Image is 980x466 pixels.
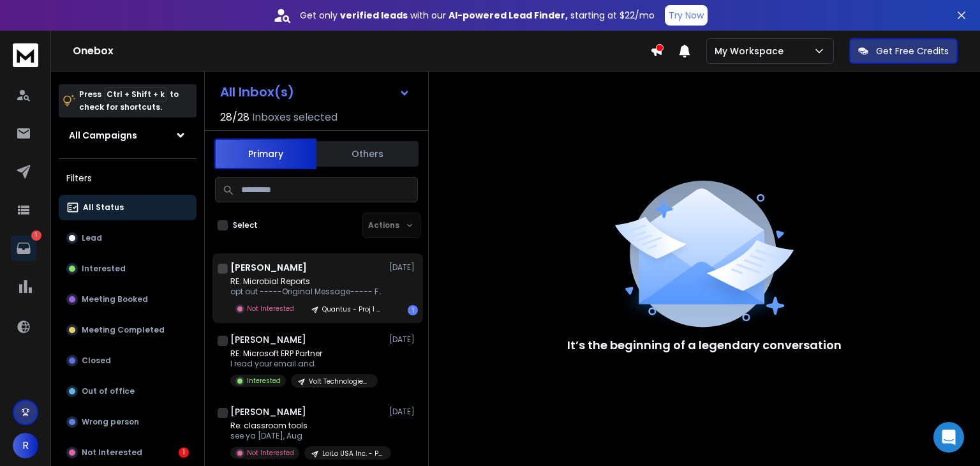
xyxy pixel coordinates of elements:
img: logo [13,43,38,67]
p: My Workspace [715,45,789,57]
button: Lead [59,225,197,251]
p: Re: classroom tools [230,421,383,431]
button: R [13,433,38,458]
div: Open Intercom Messenger [933,422,964,453]
p: Not Interested [82,447,142,458]
span: 28 / 28 [220,110,249,125]
button: All Inbox(s) [210,79,420,105]
h3: Filters [59,169,197,187]
p: Closed [82,356,111,366]
p: Try Now [669,9,704,22]
button: Wrong person [59,409,197,435]
button: Interested [59,256,197,282]
p: Interested [247,376,281,386]
p: see ya [DATE], Aug [230,431,383,441]
p: Volt Technologies - Proj 1 - Camp 2 of 2 [309,377,370,386]
p: Get Free Credits [876,45,949,57]
h1: [PERSON_NAME] [230,405,306,418]
button: All Campaigns [59,123,197,148]
p: It’s the beginning of a legendary conversation [567,336,842,354]
button: Others [316,140,419,168]
p: Quantus - Proj 1 - Camp 6 and 7 of 1.5 [322,304,383,314]
p: RE: Microbial Reports [230,276,383,287]
span: Ctrl + Shift + k [105,87,167,101]
strong: AI-powered Lead Finder, [449,9,568,22]
p: Lead [82,233,102,243]
p: Meeting Completed [82,325,165,335]
p: Not Interested [247,304,294,313]
p: Meeting Booked [82,294,148,304]
p: [DATE] [389,334,418,345]
p: RE: Microsoft ERP Partner [230,349,378,359]
p: opt out -----Original Message----- From: [230,287,383,297]
p: Interested [82,264,126,274]
button: Out of office [59,379,197,404]
p: Wrong person [82,417,139,427]
p: [DATE] [389,262,418,273]
label: Select [233,220,258,230]
h1: [PERSON_NAME] [230,261,307,274]
h1: Onebox [73,43,650,59]
button: Get Free Credits [849,38,958,64]
h1: All Campaigns [69,129,137,142]
p: 1 [31,230,41,241]
strong: verified leads [340,9,408,22]
p: Press to check for shortcuts. [79,88,179,114]
button: Closed [59,348,197,373]
a: 1 [11,236,36,261]
p: Not Interested [247,448,294,458]
button: Try Now [665,5,708,26]
button: Not Interested1 [59,440,197,465]
p: Out of office [82,386,135,396]
p: All Status [83,202,124,213]
h1: All Inbox(s) [220,86,294,98]
h1: [PERSON_NAME] [230,333,306,346]
button: Primary [214,139,316,169]
button: Meeting Completed [59,317,197,343]
p: [DATE] [389,407,418,417]
p: Get only with our starting at $22/mo [300,9,655,22]
p: LoiLo USA Inc. - Proj 1 - Camp 2 of 1.5 [322,449,383,458]
p: I read your email and [230,359,378,369]
button: Meeting Booked [59,287,197,312]
button: All Status [59,195,197,220]
h3: Inboxes selected [252,110,338,125]
div: 1 [408,305,418,315]
div: 1 [179,447,189,458]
